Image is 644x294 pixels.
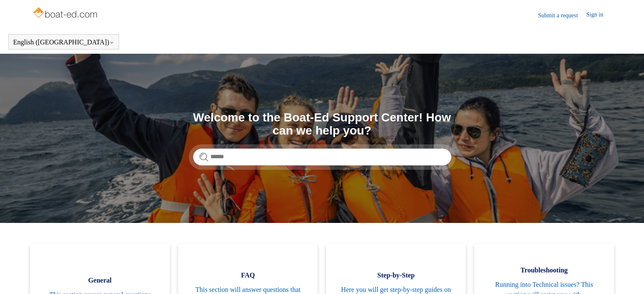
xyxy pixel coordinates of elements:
span: General [43,275,157,286]
button: English ([GEOGRAPHIC_DATA]) [13,38,114,46]
h1: Welcome to the Boat-Ed Support Center! How can we help you? [193,111,451,137]
span: FAQ [191,270,305,280]
span: Troubleshooting [487,265,601,275]
img: Boat-Ed Help Center home page [32,5,100,22]
div: Live chat [616,266,638,288]
input: Search [193,148,451,165]
span: Step-by-Step [339,270,453,280]
a: Sign in [586,10,612,20]
a: Submit a request [538,11,586,20]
